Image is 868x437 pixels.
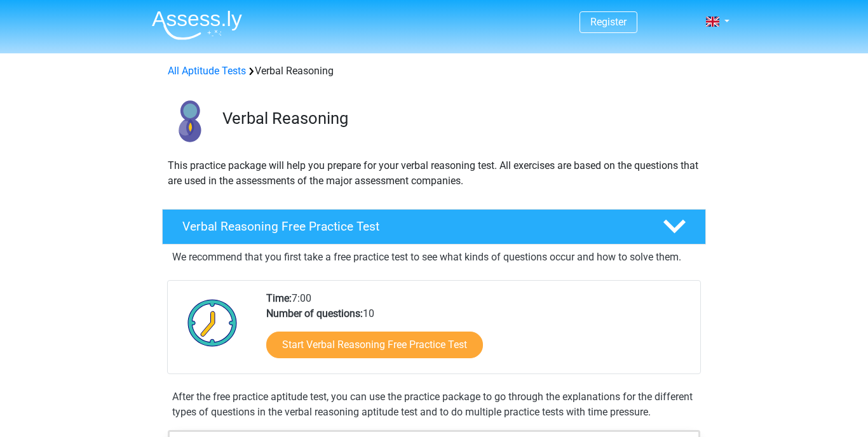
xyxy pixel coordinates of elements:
[266,307,363,319] b: Number of questions:
[168,158,700,189] p: This practice package will help you prepare for your verbal reasoning test. All exercises are bas...
[163,94,217,148] img: verbal reasoning
[180,291,245,354] img: Clock
[182,219,642,234] h4: Verbal Reasoning Free Practice Test
[266,292,292,304] b: Time:
[157,209,711,245] a: Verbal Reasoning Free Practice Test
[172,250,696,265] p: We recommend that you first take a free practice test to see what kinds of questions occur and ho...
[590,16,627,28] a: Register
[222,109,696,128] h3: Verbal Reasoning
[168,65,246,77] a: All Aptitude Tests
[163,64,705,79] div: Verbal Reasoning
[167,389,701,420] div: After the free practice aptitude test, you can use the practice package to go through the explana...
[266,332,483,358] a: Start Verbal Reasoning Free Practice Test
[257,291,700,373] div: 7:00 10
[152,10,242,40] img: Assessly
